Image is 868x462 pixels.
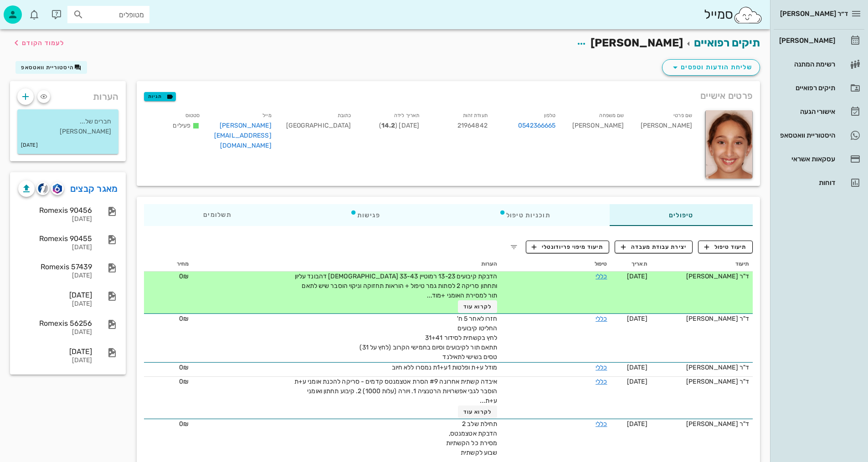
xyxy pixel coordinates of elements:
a: כללי [596,378,607,385]
span: תיעוד מיפוי פריודונטלי [532,243,603,251]
span: [DATE] [627,364,647,371]
span: איבדה קשתית אחרונה #9 הסרת אטצמנטס קדמים - סריקה להכנת אומני ע+ת הוסבר לגבי אפשרויות הרטנציה 1. ו... [294,378,497,405]
a: רשימת המתנה [774,53,864,75]
button: romexis logo [51,182,64,195]
button: שליחת הודעות וטפסים [662,59,760,76]
span: תיעוד טיפול [704,243,747,251]
th: תיעוד [651,257,753,272]
div: [DATE] [18,329,92,336]
span: תשלומים [203,212,231,218]
div: ד"ר [PERSON_NAME] [655,377,749,386]
strong: 14.2 [381,122,395,129]
span: לעמוד הקודם [22,39,64,47]
div: Romexis 57439 [18,262,92,271]
span: חזרו לאחר 5 ח' החליטו קיבועים לחץ בקשתית לסידור 31+41 תתאם תור לקיבועים וסיום בחמישי הקרוב (לחץ ע... [360,315,497,361]
a: תיקים רפואיים [694,36,760,49]
small: כתובת [338,113,351,118]
span: [DATE] [627,378,647,385]
span: [DATE] [627,272,647,280]
div: [DATE] [18,347,92,356]
a: 0542366665 [518,121,556,131]
div: Romexis 90456 [18,206,92,215]
span: היסטוריית וואטסאפ [21,64,74,71]
div: [DATE] [18,272,92,280]
span: פעילים [173,122,190,129]
small: [DATE] [21,140,38,150]
a: [PERSON_NAME][EMAIL_ADDRESS][DOMAIN_NAME] [214,122,272,149]
img: cliniview logo [38,183,48,194]
div: תיקים רפואיים [777,84,835,92]
th: טיפול [501,257,611,272]
span: יצירת עבודת מעבדה [621,243,687,251]
div: ד"ר [PERSON_NAME] [655,314,749,323]
button: תיעוד טיפול [698,241,753,253]
img: romexis logo [53,184,62,194]
div: [DATE] [18,291,92,299]
span: 0₪ [179,378,189,385]
span: מודל ע+ת ופלטות 1ע+1ת נמסרו ללא חיוב [392,364,498,371]
div: [DATE] [18,216,92,223]
span: [PERSON_NAME] [591,36,683,49]
small: שם פרטי [673,113,692,118]
div: [DATE] [18,244,92,252]
div: [PERSON_NAME] [563,108,632,156]
div: רשימת המתנה [777,61,835,68]
div: פגישות [291,204,440,226]
span: 0₪ [179,364,189,371]
div: Romexis 56256 [18,319,92,328]
a: תיקים רפואיים [774,77,864,99]
img: SmileCloud logo [733,6,763,24]
div: Romexis 90455 [18,234,92,243]
div: תוכניות טיפול [440,204,610,226]
span: 0₪ [179,272,189,280]
div: סמייל [704,5,763,25]
a: [PERSON_NAME] [774,30,864,51]
a: כללי [596,315,607,323]
div: [DATE] [18,357,92,364]
button: תגיות [144,92,176,101]
th: הערות [192,257,501,272]
div: ד"ר [PERSON_NAME] [655,363,749,372]
div: [PERSON_NAME] [777,37,835,44]
div: [PERSON_NAME] [631,108,699,156]
div: אישורי הגעה [777,108,835,115]
a: עסקאות אשראי [774,148,864,170]
button: יצירת עבודת מעבדה [615,241,693,253]
button: תיעוד מיפוי פריודונטלי [526,241,610,253]
div: דוחות [777,179,835,186]
a: כללי [596,272,607,280]
a: כללי [596,364,607,371]
th: מחיר [144,257,192,272]
button: לקרוא עוד [458,406,498,418]
span: תגיות [148,92,172,101]
button: cliniview logo [36,182,49,195]
span: הדבקת קיבועים 13-23 רמוטיין 33-43 [DEMOGRAPHIC_DATA] דהבונד עליון ותחתון סריקה 2 לסתות גמר טיפול ... [295,272,498,299]
a: היסטוריית וואטסאפ [774,124,864,146]
a: כללי [596,420,607,428]
span: 0₪ [179,315,189,323]
div: ד"ר [PERSON_NAME] [655,272,749,281]
span: 21964842 [457,122,488,129]
div: עסקאות אשראי [777,155,835,163]
a: דוחות [774,172,864,194]
span: [GEOGRAPHIC_DATA] [286,122,351,129]
span: [DATE] [627,420,647,428]
a: מאגר קבצים [70,181,118,196]
div: ד"ר [PERSON_NAME] [655,419,749,429]
small: שם משפחה [599,113,624,118]
button: היסטוריית וואטסאפ [15,61,87,74]
span: שליחת הודעות וטפסים [670,62,752,73]
span: לקרוא עוד [463,409,492,415]
span: [DATE] ( ) [379,122,419,129]
span: [DATE] [627,315,647,323]
button: לעמוד הקודם [11,35,64,51]
small: סטטוס [185,113,200,118]
button: לקרוא עוד [458,300,498,313]
small: תאריך לידה [394,113,419,118]
span: לקרוא עוד [463,303,492,310]
small: טלפון [544,113,556,118]
span: פרטים אישיים [700,88,753,103]
a: אישורי הגעה [774,101,864,123]
div: היסטוריית וואטסאפ [777,132,835,139]
span: תג [27,7,32,13]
